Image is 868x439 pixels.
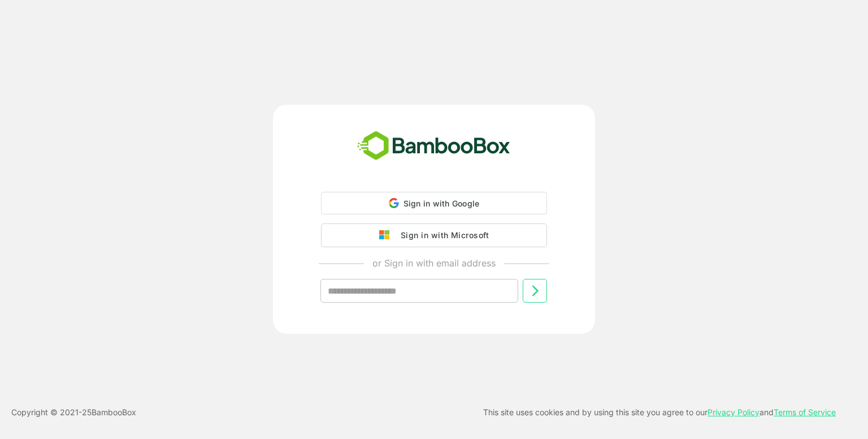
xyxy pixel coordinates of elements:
div: Sign in with Microsoft [395,228,489,243]
button: Sign in with Microsoft [321,223,547,247]
span: Sign in with Google [403,199,480,208]
p: This site uses cookies and by using this site you agree to our and [483,406,836,419]
img: bamboobox [351,127,517,165]
p: or Sign in with email address [372,256,496,270]
img: google [379,230,395,240]
a: Privacy Policy [708,407,759,417]
p: Copyright © 2021- 25 BambooBox [11,406,136,419]
a: Terms of Service [774,407,836,417]
div: Sign in with Google [321,192,547,214]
